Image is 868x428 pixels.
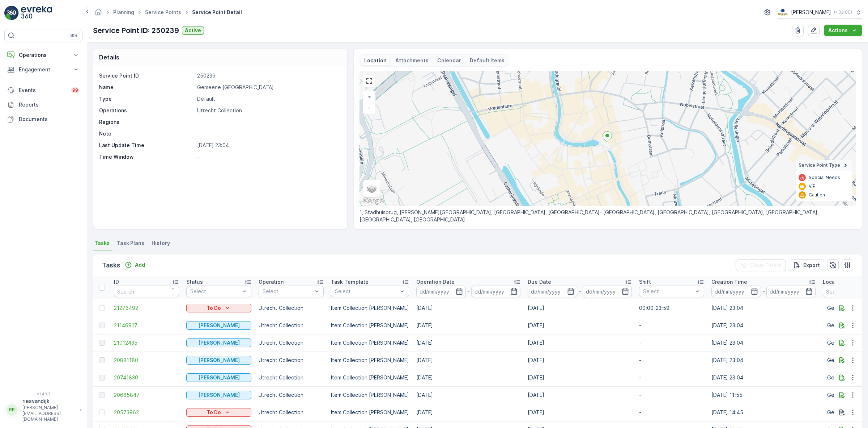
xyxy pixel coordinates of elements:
[145,9,181,15] a: Service Points
[255,369,327,386] td: Utrecht Collection
[198,322,240,329] p: [PERSON_NAME]
[327,369,413,386] td: Item Collection [PERSON_NAME]
[635,386,708,404] td: -
[186,408,251,417] button: To Do
[803,262,820,269] p: Export
[19,87,67,94] p: Events
[639,278,651,286] p: Shift
[327,404,413,421] td: Item Collection [PERSON_NAME]
[327,352,413,369] td: Item Collection [PERSON_NAME]
[114,286,179,297] input: Search
[635,334,708,352] td: -
[197,84,340,91] p: Gemeene [GEOGRAPHIC_DATA]
[114,357,179,364] a: 20881180
[102,260,120,270] p: Tasks
[413,317,524,334] td: [DATE]
[255,352,327,369] td: Utrecht Collection
[99,305,105,311] div: Toggle Row Selected
[93,25,179,36] p: Service Point ID: 250239
[22,398,76,405] p: riesvandijk
[99,72,194,79] p: Service Point ID
[114,322,179,329] a: 21146917
[834,9,852,15] p: ( +02:00 )
[186,338,251,347] button: Geen Afval
[799,162,840,168] span: Service Point Type
[114,391,179,399] a: 20665847
[635,369,708,386] td: -
[524,317,635,334] td: [DATE]
[524,404,635,421] td: [DATE]
[99,53,119,62] p: Details
[579,287,581,296] p: -
[528,278,551,286] p: Due Date
[4,62,82,77] button: Engagement
[122,261,148,269] button: Add
[327,386,413,404] td: Item Collection [PERSON_NAME]
[152,240,170,247] span: History
[824,25,862,36] button: Actions
[186,278,203,286] p: Status
[4,6,19,20] img: logo
[828,27,848,34] p: Actions
[19,66,68,73] p: Engagement
[186,391,251,399] button: Geen Afval
[413,386,524,404] td: [DATE]
[413,352,524,369] td: [DATE]
[471,286,521,297] input: dd/mm/yyyy
[259,278,284,286] p: Operation
[413,404,524,421] td: [DATE]
[21,6,52,20] img: logo_light-DOdMpM7g.png
[197,95,340,103] p: Default
[778,8,788,16] img: basis-logo_rgb2x.png
[467,287,470,296] p: -
[99,340,105,346] div: Toggle Row Selected
[99,392,105,398] div: Toggle Row Selected
[99,95,194,103] p: Type
[361,196,385,206] a: Open this area in Google Maps (opens a new window)
[114,339,179,346] a: 21012435
[197,107,340,114] p: Utrecht Collection
[791,9,831,16] p: [PERSON_NAME]
[197,72,340,79] p: 250239
[19,101,80,108] p: Reports
[583,286,632,297] input: dd/mm/yyyy
[528,286,577,297] input: dd/mm/yyyy
[789,259,824,271] button: Export
[99,323,105,328] div: Toggle Row Selected
[94,240,110,247] span: Tasks
[367,104,371,111] span: −
[711,278,747,286] p: Creation Time
[635,299,708,317] td: 00:00-23:59
[182,26,204,35] button: Active
[255,334,327,352] td: Utrecht Collection
[327,299,413,317] td: Item Collection [PERSON_NAME]
[635,352,708,369] td: -
[4,392,82,396] span: v 1.49.3
[114,374,179,381] a: 20741830
[19,116,80,123] p: Documents
[4,398,82,422] button: RRriesvandijk[PERSON_NAME][EMAIL_ADDRESS][DOMAIN_NAME]
[708,352,819,369] td: [DATE] 23:04
[335,288,398,295] p: Select
[255,299,327,317] td: Utrecht Collection
[416,286,466,297] input: dd/mm/yyyy
[437,57,461,64] p: Calendar
[19,51,68,59] p: Operations
[255,317,327,334] td: Utrecht Collection
[395,57,429,64] p: Attachments
[186,304,251,312] button: To Do
[207,304,221,312] p: To Do
[186,356,251,365] button: Geen Afval
[368,94,371,100] span: +
[4,97,82,112] a: Reports
[186,373,251,382] button: Geen Afval
[750,262,782,269] p: Clear Filters
[99,410,105,415] div: Toggle Row Selected
[778,6,862,19] button: [PERSON_NAME](+02:00)
[708,299,819,317] td: [DATE] 23:04
[99,119,194,126] p: Regions
[361,196,385,206] img: Google
[364,102,375,113] a: Zoom Out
